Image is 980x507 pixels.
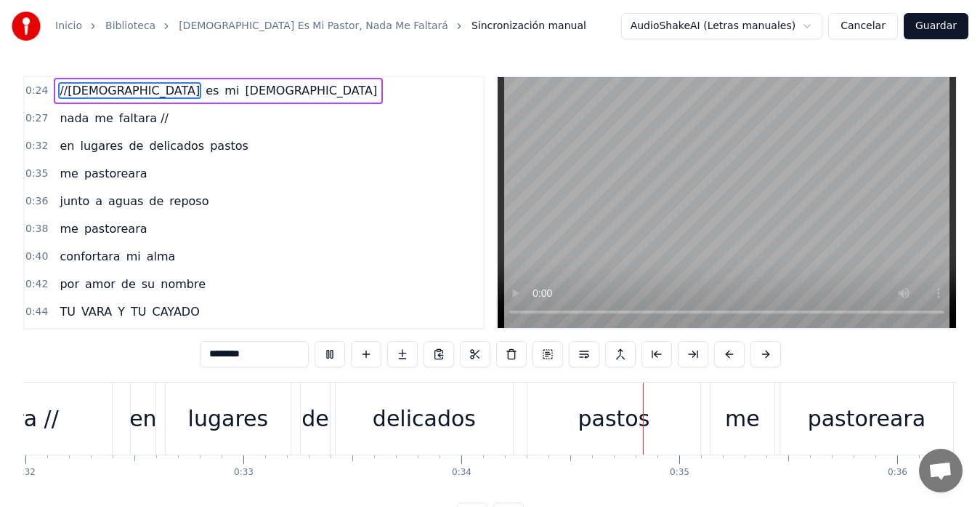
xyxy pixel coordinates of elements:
a: Inicio [55,19,82,33]
div: 0:34 [452,467,471,479]
span: amor [84,276,117,292]
nav: breadcrumb [55,19,586,33]
span: me [93,110,114,127]
a: Biblioteca [105,19,155,33]
div: 0:35 [670,467,689,479]
span: 0:44 [25,305,48,319]
span: faltara // [118,110,170,127]
span: //[DEMOGRAPHIC_DATA] [58,82,201,99]
div: 0:33 [234,467,254,479]
div: 0:36 [888,467,907,479]
span: su [140,276,156,292]
div: en [129,402,156,435]
span: de [127,137,145,154]
a: [DEMOGRAPHIC_DATA] Es Mi Pastor, Nada Me Faltará [179,19,448,33]
span: mi [223,82,240,99]
span: [DEMOGRAPHIC_DATA] [243,82,378,99]
img: youka [12,12,41,41]
span: pastoreara [83,220,149,237]
span: nombre [159,276,207,292]
span: me [58,220,79,237]
a: Chat abierto [919,449,963,492]
span: por [58,276,81,292]
div: me [725,402,760,435]
span: me [58,165,79,182]
span: reposo [168,193,210,209]
div: pastoreara [808,402,926,435]
span: aguas [107,193,145,209]
span: nada [58,110,90,127]
span: VARA [80,303,113,320]
span: alma [145,248,177,265]
button: Guardar [904,13,968,39]
span: 0:27 [25,111,48,126]
span: delicados [147,137,206,154]
button: Cancelar [828,13,898,39]
span: a [94,193,104,209]
span: TU [129,303,147,320]
span: 0:36 [25,194,48,209]
span: de [147,193,165,209]
span: junto [58,193,91,209]
div: lugares [188,402,269,435]
span: mi [125,248,142,265]
span: 0:32 [25,139,48,153]
span: en [58,137,76,154]
span: 0:35 [25,167,48,181]
span: 0:24 [25,84,48,98]
span: confortara [58,248,121,265]
span: Y [116,303,126,320]
div: 0:32 [16,467,36,479]
span: es [204,82,220,99]
span: 0:42 [25,277,48,292]
span: pastos [208,137,250,154]
div: delicados [373,402,476,435]
div: pastos [578,402,649,435]
span: CAYADO [150,303,201,320]
span: TU [58,303,76,320]
div: de [301,402,329,435]
span: de [120,276,137,292]
span: lugares [78,137,124,154]
span: Sincronización manual [471,19,586,33]
span: 0:38 [25,222,48,236]
span: pastoreara [83,165,149,182]
span: 0:40 [25,249,48,264]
